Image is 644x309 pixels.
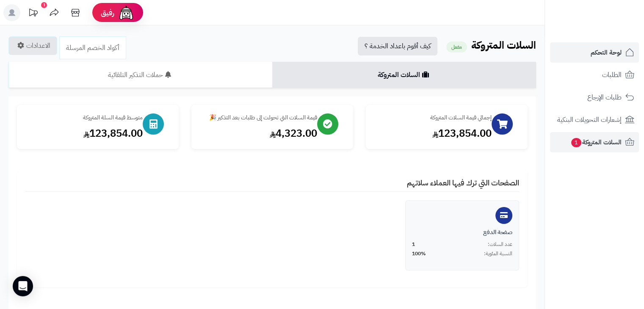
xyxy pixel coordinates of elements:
[602,69,622,81] span: الطلبات
[412,250,426,257] span: 100%
[25,126,143,141] div: 123,854.00
[118,4,135,21] img: ai-face.png
[358,37,437,55] a: كيف أقوم باعداد الخدمة ؟
[41,2,47,8] div: 1
[550,110,639,130] a: إشعارات التحويلات البنكية
[586,14,636,32] img: logo-2.png
[471,38,536,53] b: السلات المتروكة
[488,241,512,248] span: عدد السلات:
[25,179,519,192] h4: الصفحات التي ترك فيها العملاء سلاتهم
[412,228,512,237] div: صفحة الدفع
[374,113,492,122] div: إجمالي قيمة السلات المتروكة
[200,126,317,141] div: 4,323.00
[550,65,639,85] a: الطلبات
[550,42,639,63] a: لوحة التحكم
[13,276,33,296] div: Open Intercom Messenger
[446,41,467,52] small: مفعل
[272,62,536,88] a: السلات المتروكة
[587,91,622,103] span: طلبات الإرجاع
[570,136,622,148] span: السلات المتروكة
[374,126,492,141] div: 123,854.00
[557,114,622,126] span: إشعارات التحويلات البنكية
[412,241,415,248] span: 1
[101,8,114,18] span: رفيق
[484,250,512,257] span: النسبة المئوية:
[591,47,622,58] span: لوحة التحكم
[200,113,317,122] div: قيمة السلات التي تحولت إلى طلبات بعد التذكير 🎉
[22,4,44,23] a: تحديثات المنصة
[571,138,582,148] span: 1
[8,62,272,88] a: حملات التذكير التلقائية
[59,36,126,59] a: أكواد الخصم المرسلة
[550,132,639,152] a: السلات المتروكة1
[8,36,57,55] a: الاعدادات
[550,87,639,108] a: طلبات الإرجاع
[25,113,143,122] div: متوسط قيمة السلة المتروكة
